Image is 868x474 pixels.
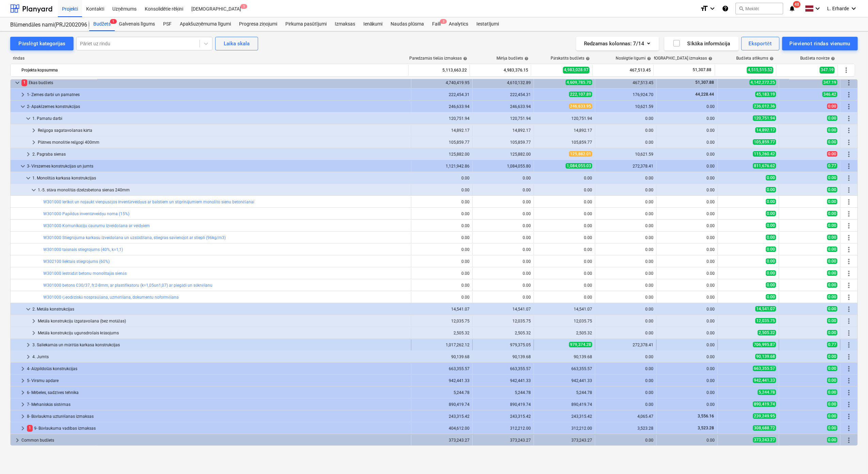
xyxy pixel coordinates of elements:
span: 0.77 [827,163,837,169]
span: Vairāk darbību [845,329,853,337]
span: 105,859.77 [753,139,776,145]
a: W301000 Komunikāciju caurumu izveidošana ar veidņiem [43,223,150,228]
a: W301000 Iestrādāt betonu monolītajās sienās [43,271,127,276]
div: Metāla konstrukciju izgatavošana (bez motāžas) [38,316,408,327]
span: 4,609,785.70 [566,80,592,85]
div: 0.00 [659,235,715,240]
div: 10,621.59 [598,152,653,157]
span: Vairāk darbību [845,210,853,218]
div: 0.00 [659,176,715,180]
div: 246,633.94 [414,104,470,109]
div: 0.00 [475,247,531,252]
div: 12,035.75 [414,319,470,323]
span: keyboard_arrow_right [13,436,21,444]
div: 0.00 [414,271,470,276]
div: 0.00 [598,176,653,180]
div: 125,882.00 [414,152,470,157]
a: W301000 Ierīkot un nojaukt vienpusējos inventārveidņus ar balstiem un stiprinājumiem monolīto sie... [43,200,254,204]
span: 51,307.88 [692,67,712,73]
div: Paredzamās tiešās izmaksas [409,56,467,61]
div: Budžets [89,17,115,31]
div: Analytics [445,17,472,31]
span: keyboard_arrow_right [19,389,27,397]
span: keyboard_arrow_right [19,365,27,373]
span: Vairāk darbību [845,353,853,361]
div: 0.00 [414,223,470,228]
span: 0.00 [827,306,837,312]
span: 0.00 [827,104,837,109]
button: Eksportēt [741,37,779,50]
div: 0.00 [475,176,531,180]
div: 0.00 [475,200,531,204]
span: Vairāk darbību [845,79,853,87]
span: help [646,57,651,61]
span: L. Erharde [827,6,849,11]
button: Redzamas kolonnas:7/14 [576,37,659,50]
div: 0.00 [598,271,653,276]
div: 0.00 [537,271,592,276]
div: 0.00 [598,295,653,300]
div: 467,513.45 [595,65,651,76]
a: W301000 betons C30/37, fr.2-8mm, ar plastifikatoru (k=1,05un1,07) ar piegādi un sūknēšanu [43,283,212,288]
span: keyboard_arrow_down [30,186,38,194]
div: 0.00 [659,104,715,109]
div: 4,610,132.89 [475,80,531,85]
div: Noslēgtie līgumi [616,56,651,61]
span: help [462,57,467,61]
span: 0.00 [827,175,837,180]
span: keyboard_arrow_right [19,400,27,409]
iframe: Chat Widget [834,441,868,474]
a: Galvenais līgums [115,17,159,31]
span: Vairāk darbību [845,222,853,230]
span: keyboard_arrow_down [24,305,32,313]
span: keyboard_arrow_right [30,126,38,135]
span: 0.00 [827,199,837,204]
a: W301000 Papildus inventārveidņu noma (15%) [43,211,129,216]
div: 14,892.17 [475,128,531,133]
div: Mērķa budžets [496,56,528,61]
div: 14,892.17 [537,128,592,133]
div: 0.00 [537,247,592,252]
span: keyboard_arrow_right [24,353,32,361]
div: Budžeta novirze [801,56,835,61]
div: 272,378.41 [598,164,653,169]
div: 3- Virszemes konstrukcijas un jumts [27,161,408,172]
span: 236,012.36 [753,104,776,109]
div: 176,924.70 [598,92,653,97]
button: Laika skala [215,37,258,50]
span: 1 [21,79,27,86]
div: 0.00 [659,211,715,216]
span: 0.00 [766,270,776,276]
div: 0.00 [659,164,715,169]
div: 14,541.07 [414,307,470,312]
span: Vairāk darbību [845,126,853,135]
div: 0.00 [598,307,653,312]
span: keyboard_arrow_right [30,329,38,337]
span: 0.00 [766,247,776,252]
div: Budžeta atlikums [737,56,774,61]
span: 0.00 [827,294,837,300]
div: 12,035.75 [475,319,531,323]
span: Vairāk darbību [845,412,853,421]
span: keyboard_arrow_right [19,412,27,421]
a: Iestatījumi [472,17,503,31]
span: Vairāk darbību [845,234,853,242]
div: 120,751.94 [414,116,470,121]
a: Apakšuzņēmuma līgumi [176,17,235,31]
div: Blūmendāles nami(PRJ2002096 Prūšu 3 kārta) - 2601984 [10,21,81,29]
div: Pārskatīts budžets [551,56,590,61]
div: 0.00 [537,200,592,204]
div: 1,121,942.86 [414,164,470,169]
div: 0.00 [598,223,653,228]
span: 0.00 [766,282,776,288]
div: Ēkas budžets [21,77,408,88]
span: 0.00 [766,294,776,300]
div: 2. Metāla konstrukcijas [32,304,408,315]
span: 3 [440,19,447,24]
span: 0.00 [766,175,776,180]
span: 0.00 [827,151,837,157]
span: Vairāk darbību [845,138,853,146]
div: 0.00 [537,211,592,216]
span: Vairāk darbību [845,269,853,278]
